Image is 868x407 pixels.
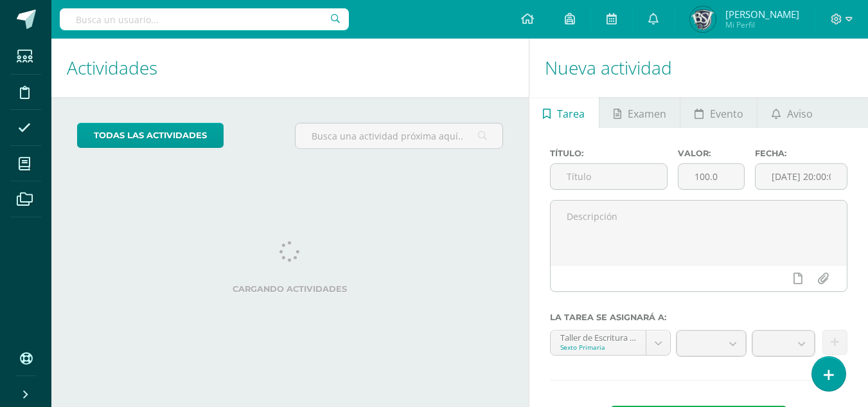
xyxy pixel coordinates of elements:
input: Busca un usuario... [60,8,349,30]
h1: Actividades [67,39,513,97]
input: Busca una actividad próxima aquí... [296,123,502,149]
span: Aviso [787,98,813,129]
span: [PERSON_NAME] [725,8,799,21]
a: Tarea [529,97,599,128]
a: Examen [599,97,680,128]
label: Cargando actividades [77,284,503,294]
input: Fecha de entrega [756,164,847,189]
input: Título [551,164,668,189]
label: Título: [550,149,668,158]
span: Tarea [557,98,585,129]
input: Puntos máximos [678,164,744,189]
span: Mi Perfil [725,19,799,30]
a: todas las Actividades [77,123,224,148]
label: Valor: [678,149,745,158]
img: 065dfccafff6cc22795d8c7af1ef8873.png [690,6,716,32]
a: Taller de Escritura 'A'Sexto Primaria [551,330,670,355]
span: Evento [710,98,743,129]
h1: Nueva actividad [545,39,853,97]
span: Examen [628,98,666,129]
a: Aviso [757,97,826,128]
label: Fecha: [755,149,847,158]
label: La tarea se asignará a: [550,312,847,322]
div: Sexto Primaria [560,343,636,352]
a: Evento [680,97,757,128]
div: Taller de Escritura 'A' [560,330,636,343]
